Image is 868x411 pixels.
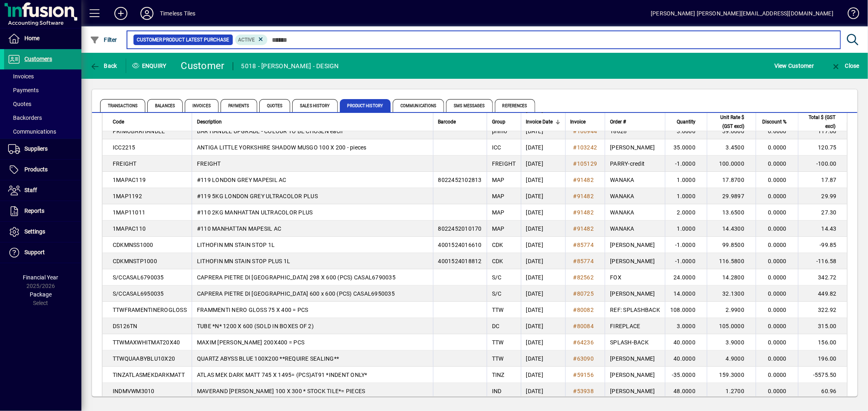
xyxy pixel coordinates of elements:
[221,99,257,112] span: Payments
[113,339,180,346] span: TTWMAXWHITMAT20X40
[756,188,798,204] td: 0.0000
[577,323,594,329] span: 80084
[605,318,665,334] td: FIREPLACE
[90,37,117,43] span: Filter
[197,225,281,232] span: #110 MANHATTAN MAPESIL AC
[665,302,707,318] td: 108.0000
[571,117,600,126] div: Invoice
[665,334,707,350] td: 40.0000
[665,383,707,399] td: 48.0000
[492,225,505,232] span: MAP
[571,224,597,233] a: #91482
[577,128,597,134] span: 106944
[665,253,707,269] td: -1.0000
[707,139,756,156] td: 3.4500
[756,253,798,269] td: 0.0000
[605,286,665,302] td: [PERSON_NAME]
[438,177,482,183] span: 8022452102813
[393,99,444,112] span: Communications
[605,172,665,188] td: WANAKA
[492,274,502,281] span: S/C
[573,274,577,281] span: #
[81,58,126,73] app-page-header-button: Back
[577,144,597,151] span: 103242
[756,367,798,383] td: 0.0000
[573,193,577,199] span: #
[197,388,365,394] span: MAVERAND [PERSON_NAME] 100 X 300 * STOCK TILE*= PIECES
[197,209,313,216] span: #110 2KG MANHATTAN ULTRACOLOR PLUS
[147,99,183,112] span: Balances
[492,209,505,216] span: MAP
[492,355,504,362] span: TTW
[113,209,145,216] span: 1MAP11011
[605,334,665,350] td: SPLASH-BACK
[438,258,482,264] span: 4001524018812
[670,117,703,126] div: Quantity
[573,355,577,362] span: #
[185,99,219,112] span: Invoices
[798,334,847,350] td: 156.00
[521,253,565,269] td: [DATE]
[438,242,482,248] span: 4001524016610
[573,177,577,183] span: #
[113,144,136,151] span: ICC2215
[798,269,847,286] td: 342.72
[756,383,798,399] td: 0.0000
[24,166,48,173] span: Products
[521,383,565,399] td: [DATE]
[571,257,597,266] a: #85774
[292,99,337,112] span: Sales History
[772,58,816,73] button: View Customer
[577,242,594,248] span: 85774
[492,193,505,199] span: MAP
[707,318,756,334] td: 105.0000
[8,73,34,80] span: Invoices
[573,258,577,264] span: #
[526,117,560,126] div: Invoice Date
[521,221,565,237] td: [DATE]
[100,99,145,112] span: Transactions
[573,372,577,378] span: #
[822,58,868,73] app-page-header-button: Close enquiry
[605,269,665,286] td: FOX
[665,318,707,334] td: 3.0000
[798,383,847,399] td: 60.96
[577,193,594,199] span: 91482
[521,302,565,318] td: [DATE]
[492,128,507,134] span: primo
[24,145,48,152] span: Suppliers
[24,249,45,255] span: Support
[605,188,665,204] td: WANAKA
[4,28,81,49] a: Home
[798,156,847,172] td: -100.00
[521,204,565,221] td: [DATE]
[707,237,756,253] td: 99.8500
[571,192,597,201] a: #91482
[197,144,367,151] span: ANTIGA LITTLE YORKSHIRE SHADOW MUSGO 100 X 200 - pieces
[707,286,756,302] td: 32.1300
[492,290,502,297] span: S/C
[842,2,858,28] a: Knowledge Base
[8,128,56,135] span: Communications
[492,323,500,329] span: DC
[707,123,756,139] td: 39.0000
[134,6,160,21] button: Profile
[577,225,594,232] span: 91482
[798,204,847,221] td: 27.30
[24,208,44,214] span: Reports
[492,372,505,378] span: TINZ
[197,193,318,199] span: #119 5KG LONDON GREY ULTRACOLOR PLUS
[88,32,119,47] button: Filter
[24,187,37,193] span: Staff
[605,123,665,139] td: 18628
[605,204,665,221] td: WANAKA
[521,350,565,367] td: [DATE]
[438,117,482,126] div: Barcode
[113,307,187,313] span: TTWFRAMENTINEROGLOSS
[774,59,814,72] span: View Customer
[495,99,535,112] span: References
[521,367,565,383] td: [DATE]
[571,240,597,249] a: #85774
[241,60,339,73] div: 5018 - [PERSON_NAME] - DESIGN
[4,201,81,221] a: Reports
